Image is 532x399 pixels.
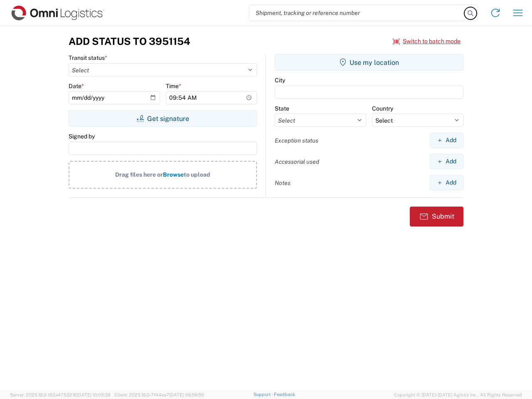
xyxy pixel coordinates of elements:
[114,392,204,397] span: Client: 2025.19.0-7f44ea7
[166,82,181,90] label: Time
[10,392,111,397] span: Server: 2025.19.0-192a4753216
[69,82,84,90] label: Date
[394,391,522,399] span: Copyright © [DATE]-[DATE] Agistix Inc., All Rights Reserved
[254,392,274,397] a: Support
[410,207,463,227] button: Submit
[69,54,107,62] label: Transit status
[430,175,463,190] button: Add
[169,392,204,397] span: [DATE] 09:58:55
[275,76,285,84] label: City
[430,154,463,169] button: Add
[275,105,289,112] label: State
[275,158,319,165] label: Accessorial used
[393,34,461,48] button: Switch to batch mode
[69,110,257,127] button: Get signature
[163,171,184,178] span: Browse
[69,133,95,140] label: Signed by
[184,171,210,178] span: to upload
[275,137,318,144] label: Exception status
[275,179,291,187] label: Notes
[115,171,163,178] span: Drag files here or
[430,133,463,148] button: Add
[372,105,393,112] label: Country
[275,54,463,71] button: Use my location
[69,35,190,47] h3: Add Status to 3951154
[77,392,111,397] span: [DATE] 10:05:38
[274,392,295,397] a: Feedback
[249,5,465,21] input: Shipment, tracking or reference number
